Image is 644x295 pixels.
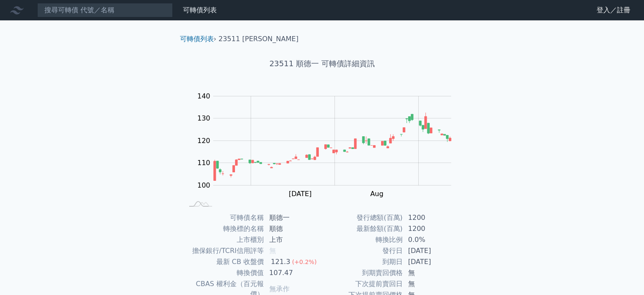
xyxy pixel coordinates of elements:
li: › [180,34,216,44]
input: 搜尋可轉債 代號／名稱 [37,3,173,17]
td: 轉換價值 [183,267,264,278]
td: 發行日 [322,245,403,256]
h1: 23511 順德一 可轉債詳細資訊 [173,58,471,70]
td: [DATE] [403,256,461,267]
td: 0.0% [403,234,461,245]
a: 可轉債列表 [183,6,217,14]
tspan: 110 [197,159,210,167]
g: Series [214,112,451,180]
tspan: [DATE] [289,190,312,198]
tspan: 130 [197,114,210,122]
tspan: 140 [197,92,210,100]
td: 轉換標的名稱 [183,223,264,234]
tspan: 100 [197,181,210,189]
td: 無 [403,267,461,278]
td: 上市櫃別 [183,234,264,245]
td: 1200 [403,223,461,234]
td: 上市 [264,234,322,245]
td: 下次提前賣回日 [322,278,403,289]
td: 到期賣回價格 [322,267,403,278]
td: [DATE] [403,245,461,256]
td: 發行總額(百萬) [322,212,403,223]
td: 順德 [264,223,322,234]
g: Chart [193,92,464,198]
td: 最新餘額(百萬) [322,223,403,234]
td: 1200 [403,212,461,223]
tspan: 120 [197,137,210,145]
span: 無承作 [269,285,290,293]
td: 可轉債名稱 [183,212,264,223]
td: 107.47 [264,267,322,278]
span: 無 [269,247,276,255]
div: 121.3 [269,257,292,267]
tspan: Aug [370,190,383,198]
td: 擔保銀行/TCRI信用評等 [183,245,264,256]
a: 登入／註冊 [590,3,637,17]
span: (+0.2%) [292,258,317,265]
td: 順德一 [264,212,322,223]
td: 無 [403,278,461,289]
td: 最新 CB 收盤價 [183,256,264,267]
td: 轉換比例 [322,234,403,245]
li: 23511 [PERSON_NAME] [218,34,299,44]
a: 可轉債列表 [180,35,214,43]
td: 到期日 [322,256,403,267]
